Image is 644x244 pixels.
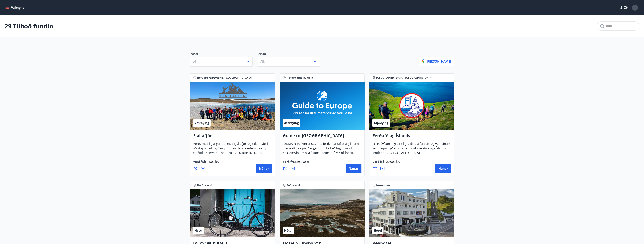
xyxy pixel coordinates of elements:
[257,57,320,67] button: Allt
[283,160,310,167] span: Verð frá :
[260,59,265,64] span: Allt
[422,59,451,63] p: [PERSON_NAME]
[438,166,448,171] span: Nánar
[190,57,253,67] button: Allt
[257,52,324,57] p: Tegund
[385,160,400,164] span: 20.000 kr.
[194,228,203,233] span: Hótel
[419,57,454,66] button: [PERSON_NAME]
[197,183,212,187] span: Norðurland
[193,142,268,158] span: Vertu með í gönguhópi með Fjallafjöri og taktu þátt í að skapa heilbrigðan grundvöll fyrir kærlei...
[376,76,432,80] span: [GEOGRAPHIC_DATA], [GEOGRAPHIC_DATA]
[197,76,252,80] span: Höfuðborgarsvæðið, [GEOGRAPHIC_DATA]
[349,166,358,171] span: Nánar
[617,4,630,11] button: ÍS
[374,121,388,125] span: Afþreying
[372,133,451,141] h4: Ferðafélag Íslands
[5,4,26,11] button: menu
[635,6,635,10] span: Í
[283,142,360,167] span: [DOMAIN_NAME] er stærsta ferðamarkaðstorg í heimi tileinkað Evrópu. Þar getur þú bókað tugþúsundi...
[374,228,382,233] span: Hótel
[283,133,361,141] h4: Guide to [GEOGRAPHIC_DATA]
[193,160,219,167] span: Verð frá :
[296,160,310,164] span: 30.000 kr.
[5,22,53,30] p: 29 Tilboð fundin
[193,133,272,141] h4: Fjallafjör
[630,3,639,12] button: Í
[194,121,209,125] span: Afþreying
[435,164,451,173] button: Nánar
[287,183,300,187] span: Suðurland
[193,59,198,64] span: Allt
[346,164,361,173] button: Nánar
[284,121,299,125] span: Afþreying
[372,142,451,158] span: Ferðaávísunin gildir til greiðslu á ferðum og verkefnum sem skipulögð eru frá skrifstofu Ferðafél...
[372,160,400,167] span: Verð frá :
[256,164,272,173] button: Nánar
[376,183,391,187] span: Norðurland
[287,76,313,80] span: Höfuðborgarsvæðið
[190,52,257,57] p: Svæði
[206,160,219,164] span: 5.500 kr.
[259,166,269,171] span: Nánar
[284,228,292,233] span: Hótel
